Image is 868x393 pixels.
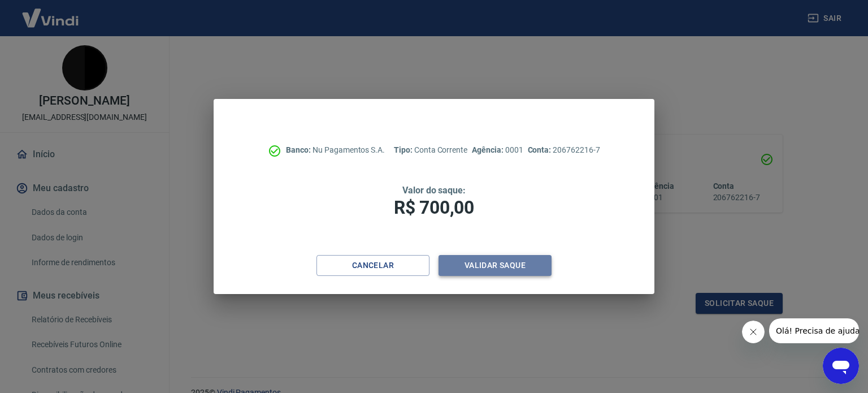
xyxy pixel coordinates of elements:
[769,318,859,343] iframe: Mensagem da empresa
[823,348,859,384] iframe: Botão para abrir a janela de mensagens
[472,144,523,156] p: 0001
[528,145,553,154] span: Conta:
[439,255,552,276] button: Validar saque
[394,197,474,218] span: R$ 700,00
[316,255,429,276] button: Cancelar
[402,185,466,196] span: Valor do saque:
[7,8,95,17] span: Olá! Precisa de ajuda?
[394,144,467,156] p: Conta Corrente
[286,145,313,154] span: Banco:
[286,144,385,156] p: Nu Pagamentos S.A.
[472,145,505,154] span: Agência:
[742,321,765,343] iframe: Fechar mensagem
[528,144,600,156] p: 206762216-7
[394,145,414,154] span: Tipo:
